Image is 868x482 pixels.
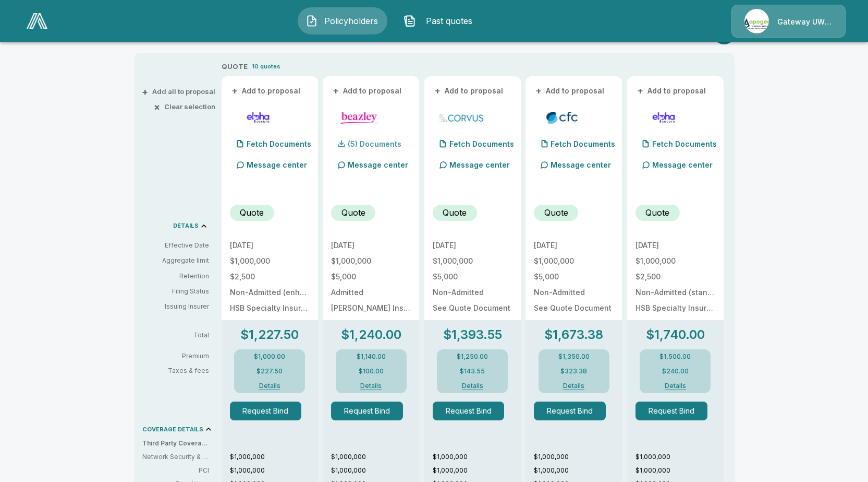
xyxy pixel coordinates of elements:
span: + [333,87,339,95]
span: × [154,103,160,110]
p: Effective Date [142,241,209,250]
p: Network Security & Privacy Liability [142,452,209,462]
span: Policyholders [322,15,380,27]
p: Filing Status [142,287,209,296]
p: Beazley Insurance Company, Inc. [331,304,411,312]
img: Policyholders Icon [305,15,318,27]
p: $143.55 [460,368,485,374]
button: Details [553,383,595,389]
p: See Quote Document [534,304,614,312]
img: Past quotes Icon [404,15,416,27]
span: Request Bind [534,402,614,420]
p: Quote [645,206,669,219]
p: $1,000,000 [534,452,622,462]
button: Past quotes IconPast quotes [396,7,485,34]
p: Quote [443,206,467,219]
img: corvuscybersurplus [437,110,485,125]
button: Request Bind [331,402,403,420]
span: Request Bind [635,402,715,420]
button: +Add to proposal [331,85,404,97]
span: + [535,87,542,95]
button: ×Clear selection [156,103,215,110]
p: Fetch Documents [449,140,514,148]
span: Request Bind [230,402,310,420]
p: $1,500.00 [659,354,691,360]
button: Details [249,383,290,389]
button: +Add to proposal [433,85,506,97]
button: +Add to proposal [635,85,708,97]
p: $2,500 [230,273,310,280]
p: Message center [652,159,713,170]
button: +Add to proposal [230,85,303,97]
p: $1,000,000 [331,452,419,462]
p: [DATE] [635,242,715,249]
p: $1,000,000 [230,257,310,265]
p: QUOTE [222,62,248,72]
p: Fetch Documents [247,140,311,148]
span: Request Bind [433,402,512,420]
p: Issuing Insurer [142,302,209,311]
p: HSB Specialty Insurance Company: rated "A++" by A.M. Best (20%), AXIS Surplus Insurance Company: ... [635,304,715,312]
p: $2,500 [635,273,715,280]
p: PCI [142,466,209,475]
p: COVERAGE DETAILS [142,427,203,432]
p: $240.00 [662,368,689,374]
p: DETAILS [173,223,199,229]
p: Non-Admitted (standard) [635,289,715,296]
p: Message center [449,159,510,170]
button: +Add all to proposal [144,88,215,95]
p: Quote [240,206,264,219]
p: Retention [142,272,209,281]
button: Details [654,383,696,389]
p: $1,000,000 [331,466,419,475]
p: $1,240.00 [341,328,401,341]
p: $1,000,000 [635,257,715,265]
p: Non-Admitted (enhanced) [230,289,310,296]
p: [DATE] [433,242,512,249]
button: Request Bind [534,402,606,420]
button: Details [350,383,392,389]
p: $1,000,000 [230,466,318,475]
p: (5) Documents [348,140,401,148]
img: elphacyberstandard [640,110,688,125]
p: $1,000,000 [635,466,724,475]
span: + [637,87,643,95]
p: $1,000,000 [534,257,614,265]
p: $5,000 [534,273,614,280]
img: AA Logo [27,13,47,29]
span: Request Bind [331,402,411,420]
p: $1,000,000 [331,257,411,265]
button: +Add to proposal [534,85,607,97]
button: Policyholders IconPolicyholders [298,7,387,34]
p: $1,000,000 [230,452,318,462]
p: $1,000,000 [433,466,521,475]
p: Aggregate limit [142,256,209,265]
p: Premium [142,353,217,359]
span: + [434,87,441,95]
p: Non-Admitted [433,289,512,296]
p: $1,000,000 [534,466,622,475]
p: [DATE] [534,242,614,249]
img: cfccyber [538,110,586,125]
p: $227.50 [256,368,283,374]
button: Details [451,383,493,389]
p: $5,000 [433,273,512,280]
span: + [231,87,238,95]
p: Fetch Documents [551,140,615,148]
p: HSB Specialty Insurance Company: rated "A++" by A.M. Best (20%), AXIS Surplus Insurance Company: ... [230,304,310,312]
p: Total [142,332,217,338]
p: $1,673.38 [544,328,603,341]
p: $1,740.00 [646,328,705,341]
p: $1,000.00 [254,354,285,360]
p: $1,227.50 [240,328,299,341]
p: Admitted [331,289,411,296]
p: $1,250.00 [457,354,488,360]
p: Taxes & fees [142,368,217,374]
p: $1,000,000 [433,257,512,265]
button: Request Bind [635,402,707,420]
button: Request Bind [230,402,302,420]
p: [DATE] [331,242,411,249]
button: Request Bind [433,402,505,420]
span: Past quotes [420,15,478,27]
